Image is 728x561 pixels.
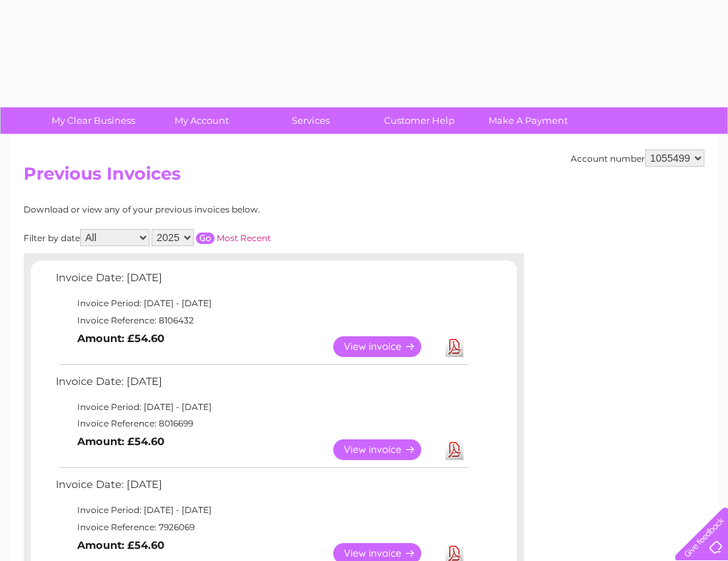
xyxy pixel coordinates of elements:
[571,150,704,167] div: Account number
[77,539,164,552] b: Amount: £54.60
[333,336,438,357] a: View
[469,107,587,134] a: Make A Payment
[52,415,471,432] td: Invoice Reference: 8016699
[52,312,471,329] td: Invoice Reference: 8106432
[24,229,399,246] div: Filter by date
[52,268,471,295] td: Invoice Date: [DATE]
[24,205,399,215] div: Download or view any of your previous invoices below.
[360,107,478,134] a: Customer Help
[34,107,152,134] a: My Clear Business
[77,332,164,345] b: Amount: £54.60
[446,439,463,460] a: Download
[52,502,471,519] td: Invoice Period: [DATE] - [DATE]
[52,519,471,536] td: Invoice Reference: 7926069
[52,399,471,416] td: Invoice Period: [DATE] - [DATE]
[77,435,164,448] b: Amount: £54.60
[446,336,463,357] a: Download
[333,439,438,460] a: View
[52,475,471,502] td: Invoice Date: [DATE]
[217,233,271,243] a: Most Recent
[24,164,704,191] h2: Previous Invoices
[52,372,471,399] td: Invoice Date: [DATE]
[52,295,471,312] td: Invoice Period: [DATE] - [DATE]
[252,107,370,134] a: Services
[143,107,261,134] a: My Account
